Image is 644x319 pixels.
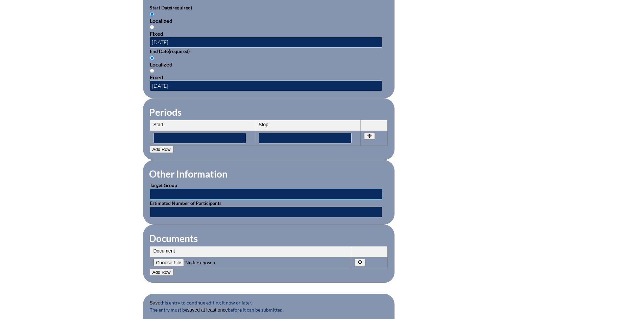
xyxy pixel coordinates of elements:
div: Localized [150,61,388,68]
div: Localized [150,18,388,24]
input: Fixed [150,69,154,73]
th: Stop [255,120,361,131]
input: Fixed [150,25,154,29]
label: Start Date [150,5,192,10]
div: Fixed [150,74,388,80]
label: Estimated Number of Participants [150,200,221,206]
th: Document [150,246,351,257]
label: End Date [150,48,190,54]
p: this entry to continue editing it now or later. [150,299,388,306]
legend: Periods [148,106,182,118]
legend: Documents [148,233,198,244]
b: saved at least once [187,307,228,313]
input: Localized [150,12,154,17]
button: Add Row [150,146,173,153]
legend: Other Information [148,168,228,180]
button: Add Row [150,269,173,276]
input: Localized [150,56,154,60]
span: (required) [169,48,190,54]
b: Save [150,300,161,305]
label: Target Group [150,182,177,188]
div: Fixed [150,30,388,37]
th: Start [150,120,256,131]
span: (required) [171,5,192,10]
